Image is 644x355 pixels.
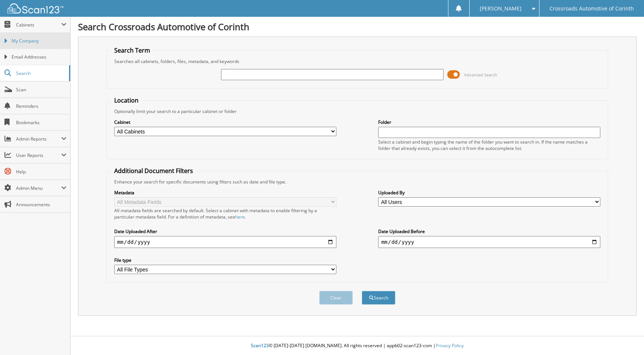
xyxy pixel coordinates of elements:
[16,169,66,175] span: Help
[114,236,336,248] input: start
[16,70,65,76] span: Search
[16,22,61,28] span: Cabinets
[111,46,154,54] legend: Search Term
[78,21,637,33] h1: Search Crossroads Automotive of Corinth
[114,228,336,235] label: Date Uploaded After
[362,291,395,305] button: Search
[16,136,61,142] span: Admin Reports
[16,87,66,93] span: Scan
[16,119,66,126] span: Bookmarks
[251,342,269,349] span: Scan123
[319,291,353,305] button: Clear
[235,214,245,220] a: here
[111,108,604,114] div: Optionally limit your search to a particular cabinet or folder
[16,103,66,109] span: Reminders
[16,185,61,191] span: Admin Menu
[12,54,66,60] span: Email Addresses
[436,342,464,349] a: Privacy Policy
[114,207,336,220] div: All metadata fields are searched by default. Select a cabinet with metadata to enable filtering b...
[114,189,336,196] label: Metadata
[111,96,142,104] legend: Location
[114,119,336,125] label: Cabinet
[71,337,644,355] div: © [DATE]-[DATE] [DOMAIN_NAME]. All rights reserved | appb02-scan123-com |
[378,119,600,125] label: Folder
[16,152,61,158] span: User Reports
[111,179,604,185] div: Enhance your search for specific documents using filters such as date and file type.
[480,6,522,11] span: [PERSON_NAME]
[378,236,600,248] input: end
[378,139,600,151] div: Select a cabinet and begin typing the name of the folder you want to search in. If the name match...
[550,6,634,11] span: Crossroads Automotive of Corinth
[16,201,66,208] span: Announcements
[378,189,600,196] label: Uploaded By
[111,58,604,65] div: Searches all cabinets, folders, files, metadata, and keywords
[111,167,197,175] legend: Additional Document Filters
[378,228,600,235] label: Date Uploaded Before
[464,72,497,78] span: Advanced Search
[7,3,63,13] img: scan123-logo-white.svg
[12,38,66,44] span: My Company
[114,257,336,263] label: File type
